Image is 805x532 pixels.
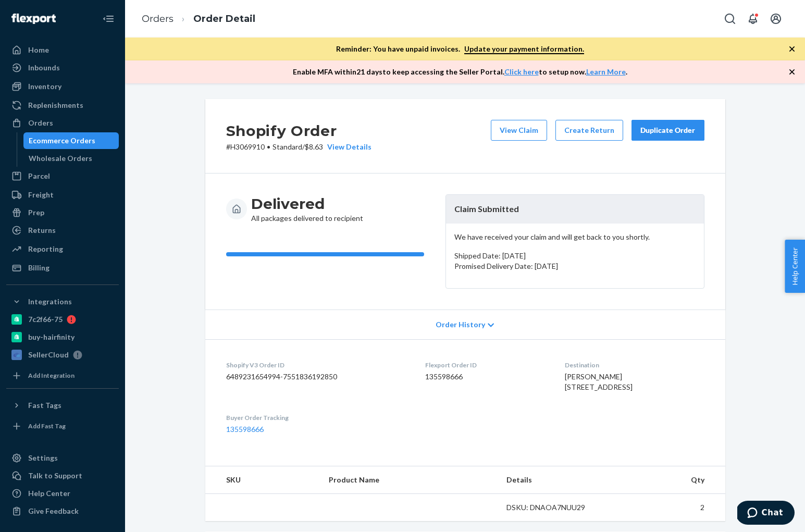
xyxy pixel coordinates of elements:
th: SKU [205,466,321,494]
p: # H3069910 / $8.63 [226,142,371,152]
span: [PERSON_NAME] [STREET_ADDRESS] [565,372,633,391]
div: Ecommerce Orders [29,135,95,146]
p: We have received your claim and will get back to you shortly. [454,232,696,242]
div: Settings [28,453,58,463]
button: Give Feedback [6,503,119,519]
div: Give Feedback [28,506,79,516]
dt: Destination [565,361,704,369]
button: Open account menu [765,8,786,29]
a: Update your payment information. [464,44,584,54]
div: buy-hairfinity [28,332,75,342]
a: Replenishments [6,97,119,114]
a: Settings [6,450,119,466]
a: Learn More [586,67,626,76]
button: Fast Tags [6,397,119,414]
a: Click here [504,67,539,76]
button: Help Center [785,240,805,293]
button: View Claim [491,120,547,141]
a: Order Detail [193,13,255,24]
button: Talk to Support [6,467,119,484]
dd: 6489231654994-7551836192850 [226,372,408,382]
div: Inbounds [28,63,60,73]
button: Open notifications [742,8,763,29]
div: Prep [28,207,44,218]
a: Parcel [6,168,119,184]
div: Add Integration [28,371,75,380]
div: Parcel [28,171,50,181]
a: Help Center [6,485,119,502]
div: Reporting [28,244,63,254]
button: Duplicate Order [631,120,704,141]
a: Home [6,42,119,58]
div: Returns [28,225,56,236]
th: Product Name [320,466,498,494]
h3: Delivered [251,194,363,213]
div: DSKU: DNAOA7NUU29 [506,502,604,513]
iframe: Opens a widget where you can chat to one of our agents [737,501,795,527]
p: Reminder: You have unpaid invoices. [336,44,584,54]
a: buy-hairfinity [6,329,119,345]
div: Replenishments [28,100,83,110]
p: Promised Delivery Date: [DATE] [454,261,696,271]
div: Fast Tags [28,400,61,411]
button: Create Return [555,120,623,141]
dt: Shopify V3 Order ID [226,361,408,369]
a: Inventory [6,78,119,95]
a: Orders [6,115,119,131]
ol: breadcrumbs [133,4,264,34]
div: Inventory [28,81,61,92]
td: 2 [612,494,725,522]
p: Enable MFA within 21 days to keep accessing the Seller Portal. to setup now. . [293,67,627,77]
h2: Shopify Order [226,120,371,142]
dt: Flexport Order ID [425,361,548,369]
button: Integrations [6,293,119,310]
div: Wholesale Orders [29,153,92,164]
div: Home [28,45,49,55]
a: Wholesale Orders [23,150,119,167]
div: Help Center [28,488,70,499]
a: Billing [6,259,119,276]
button: Close Navigation [98,8,119,29]
p: Shipped Date: [DATE] [454,251,696,261]
a: Ecommerce Orders [23,132,119,149]
a: Inbounds [6,59,119,76]
img: Flexport logo [11,14,56,24]
span: Order History [436,319,485,330]
div: Add Fast Tag [28,422,66,430]
a: 7c2f66-75 [6,311,119,328]
a: Orders [142,13,174,24]
th: Details [498,466,613,494]
a: Add Fast Tag [6,418,119,435]
div: Talk to Support [28,471,82,481]
dt: Buyer Order Tracking [226,413,408,422]
th: Qty [612,466,725,494]
button: View Details [323,142,371,152]
header: Claim Submitted [446,195,704,224]
span: • [267,142,270,151]
a: Add Integration [6,367,119,384]
a: Prep [6,204,119,221]
div: Integrations [28,296,72,307]
div: 7c2f66-75 [28,314,63,325]
a: Reporting [6,241,119,257]
span: Standard [273,142,302,151]
a: 135598666 [226,425,264,434]
a: Freight [6,187,119,203]
button: Open Search Box [720,8,740,29]
a: SellerCloud [6,347,119,363]
dd: 135598666 [425,372,548,382]
div: Freight [28,190,54,200]
div: SellerCloud [28,350,69,360]
div: Orders [28,118,53,128]
div: All packages delivered to recipient [251,194,363,224]
div: Duplicate Order [640,125,696,135]
div: Billing [28,263,49,273]
a: Returns [6,222,119,239]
